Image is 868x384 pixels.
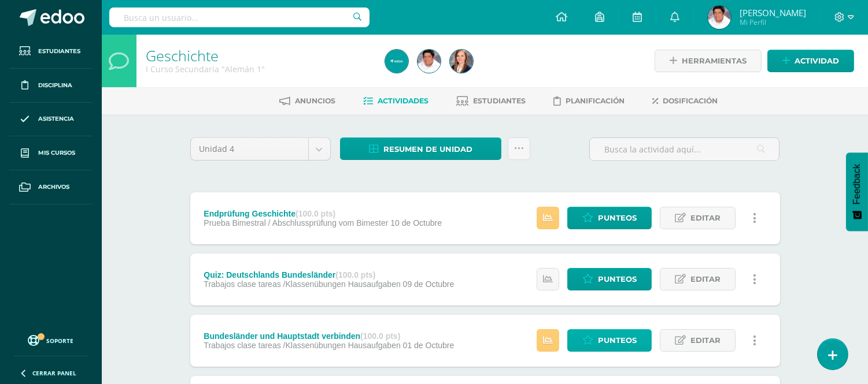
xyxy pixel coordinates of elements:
strong: (100.0 pts) [296,209,335,218]
div: Bundesländer und Hauptstadt verbinden [204,331,454,341]
div: Quiz: Deutschlands Bundesländer [204,270,454,279]
span: Estudiantes [474,96,526,105]
img: c42465e0b3b534b01a32bdd99c66b944.png [385,50,408,73]
a: Resumen de unidad [340,137,501,160]
span: Disciplina [38,81,72,90]
span: Editar [690,269,721,290]
span: Soporte [47,337,74,345]
span: Actividades [378,96,429,105]
span: Dosificación [663,96,718,105]
a: Planificación [554,92,625,110]
span: Actividad [795,50,839,72]
a: Asistencia [9,103,93,137]
a: Dosificación [653,92,718,110]
span: Punteos [598,207,637,229]
div: Endprüfung Geschichte [204,209,442,218]
a: Actividad [767,50,854,72]
span: Asistencia [38,114,74,124]
h1: Geschichte [146,47,371,64]
span: Estudiantes [38,47,80,56]
a: Punteos [567,268,652,290]
span: Trabajos clase tareas /Klassenübungen Hausaufgaben [204,279,400,289]
a: Archivos [9,170,93,204]
a: Punteos [567,329,652,352]
span: Editar [690,207,721,229]
span: Mis cursos [38,148,75,158]
span: Punteos [598,269,637,290]
span: Trabajos clase tareas /Klassenübungen Hausaufgaben [204,341,400,350]
a: Soporte [14,332,88,348]
a: Herramientas [655,50,762,72]
a: Disciplina [9,69,93,103]
span: Mi Perfil [740,17,806,27]
span: Punteos [598,330,637,351]
img: 211e6c3b210dcb44a47f17c329106ef5.png [708,6,731,29]
span: Unidad 4 [200,138,300,160]
span: Editar [690,330,721,351]
span: Resumen de unidad [383,139,472,160]
span: 10 de Octubre [390,218,442,228]
a: Anuncios [280,92,336,110]
input: Busca la actividad aquí... [590,138,779,161]
img: 30b41a60147bfd045cc6c38be83b16e6.png [450,50,473,73]
a: Geschichte [146,46,219,65]
input: Busca un usuario... [109,8,370,27]
a: Actividades [364,92,429,110]
button: Feedback - Mostrar encuesta [846,152,868,231]
span: Planificación [566,96,625,105]
span: Prueba Bimestral / Abschlussprüfung vom Bimester [204,218,388,228]
a: Mis cursos [9,136,93,170]
span: Anuncios [296,96,336,105]
span: [PERSON_NAME] [740,7,806,18]
span: Cerrar panel [32,369,76,377]
span: Feedback [852,164,862,204]
a: Unidad 4 [191,138,330,160]
strong: (100.0 pts) [335,270,375,279]
a: Estudiantes [457,92,526,110]
span: 01 de Octubre [403,341,455,350]
a: Estudiantes [9,35,93,69]
span: 09 de Octubre [403,279,455,289]
div: I Curso Secundaria 'Alemán 1' [146,64,371,74]
strong: (100.0 pts) [360,331,400,341]
a: Punteos [567,207,652,229]
span: Herramientas [682,50,747,72]
span: Archivos [38,182,69,192]
img: 211e6c3b210dcb44a47f17c329106ef5.png [418,50,441,73]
